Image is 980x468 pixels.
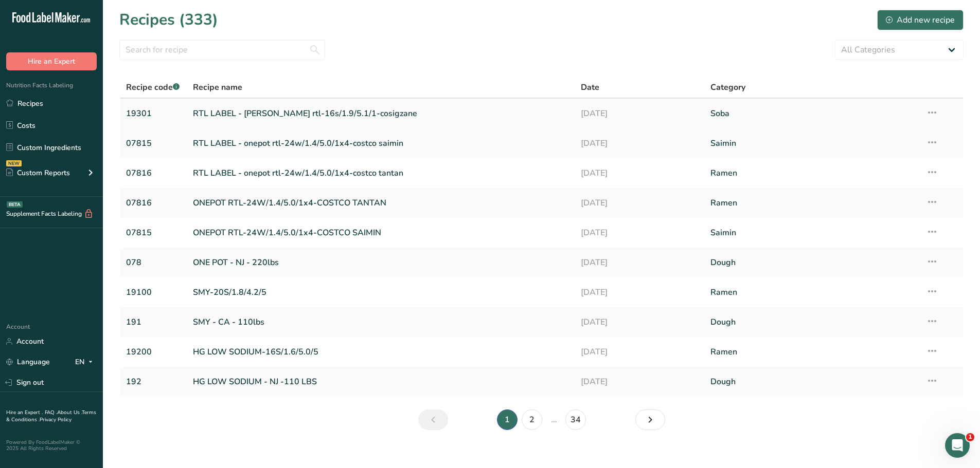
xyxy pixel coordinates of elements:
input: Search for recipe [119,40,325,60]
a: 07816 [126,162,181,184]
a: ONEPOT RTL-24W/1.4/5.0/1x4-COSTCO TANTAN [193,192,569,214]
a: Page 34. [565,409,586,430]
a: Next page [635,409,665,430]
a: [DATE] [581,371,698,392]
a: 07815 [126,133,181,154]
a: Previous page [418,409,448,430]
div: EN [75,356,97,368]
a: [DATE] [581,162,698,184]
span: Category [710,81,745,93]
a: Saimin [710,222,914,244]
a: 07816 [126,192,181,214]
span: Date [581,81,599,93]
a: 191 [126,311,181,333]
a: About Us . [57,409,82,416]
a: Saimin [710,133,914,154]
a: Language [6,353,50,371]
a: Dough [710,371,914,392]
div: Add new recipe [886,14,955,26]
a: Dough [710,311,914,333]
a: [DATE] [581,282,698,303]
a: 19100 [126,282,181,303]
a: ONEPOT RTL-24W/1.4/5.0/1x4-COSTCO SAIMIN [193,222,569,244]
a: [DATE] [581,222,698,244]
span: Recipe code [126,82,180,93]
a: RTL LABEL - [PERSON_NAME] rtl-16s/1.9/5.1/1-cosigzane [193,103,569,124]
a: 192 [126,371,181,392]
a: ONE POT - NJ - 220lbs [193,252,569,273]
a: [DATE] [581,133,698,154]
a: Ramen [710,162,914,184]
span: Recipe name [193,81,242,93]
a: RTL LABEL - onepot rtl-24w/1.4/5.0/1x4-costco tantan [193,162,569,184]
iframe: Intercom live chat [945,433,970,458]
a: RTL LABEL - onepot rtl-24w/1.4/5.0/1x4-costco saimin [193,133,569,154]
a: 07815 [126,222,181,244]
a: Ramen [710,282,914,303]
button: Add new recipe [877,10,964,30]
a: Page 2. [522,409,542,430]
div: Powered By FoodLabelMaker © 2025 All Rights Reserved [6,439,97,452]
button: Hire an Expert [6,52,97,70]
a: 078 [126,252,181,273]
a: [DATE] [581,341,698,363]
a: [DATE] [581,192,698,214]
a: Soba [710,103,914,124]
a: [DATE] [581,103,698,124]
a: SMY-20S/1.8/4.2/5 [193,282,569,303]
a: Hire an Expert . [6,409,43,416]
div: Custom Reports [6,167,70,178]
a: [DATE] [581,252,698,273]
a: Terms & Conditions . [6,409,96,423]
a: Ramen [710,192,914,214]
a: Dough [710,252,914,273]
div: NEW [6,160,22,166]
div: BETA [7,201,23,208]
h1: Recipes (333) [119,8,218,31]
a: Privacy Policy [40,416,72,423]
a: 19301 [126,103,181,124]
a: SMY - CA - 110lbs [193,311,569,333]
a: HG LOW SODIUM-16S/1.6/5.0/5 [193,341,569,363]
a: 19200 [126,341,181,363]
span: 1 [966,433,974,441]
a: Ramen [710,341,914,363]
a: HG LOW SODIUM - NJ -110 LBS [193,371,569,392]
a: [DATE] [581,311,698,333]
a: FAQ . [45,409,57,416]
